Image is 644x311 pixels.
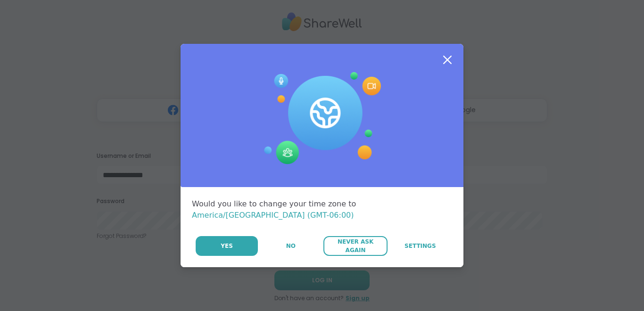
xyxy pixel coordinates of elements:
[192,198,452,221] div: Would you like to change your time zone to
[196,236,258,256] button: Yes
[405,242,436,250] span: Settings
[286,242,296,250] span: No
[388,236,452,256] a: Settings
[192,211,354,220] span: America/[GEOGRAPHIC_DATA] (GMT-06:00)
[323,236,387,256] button: Never Ask Again
[259,236,322,256] button: No
[221,242,233,250] span: Yes
[328,237,382,254] span: Never Ask Again
[263,72,381,164] img: Session Experience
